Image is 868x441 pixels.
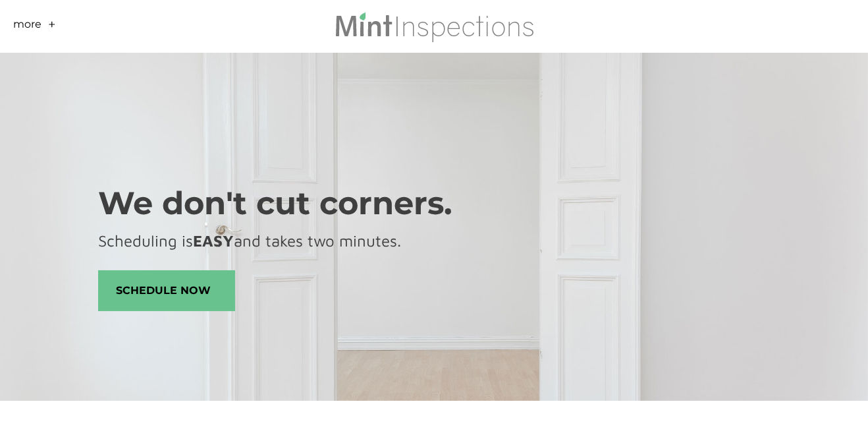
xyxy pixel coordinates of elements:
[48,16,56,37] a: +
[98,270,235,311] a: schedule now
[193,231,234,250] strong: EASY
[334,11,535,42] img: Mint Inspections
[99,271,234,310] span: schedule now
[98,184,452,222] font: We don't cut corners.
[98,231,401,250] font: Scheduling is and takes two minutes.
[13,16,41,37] a: More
